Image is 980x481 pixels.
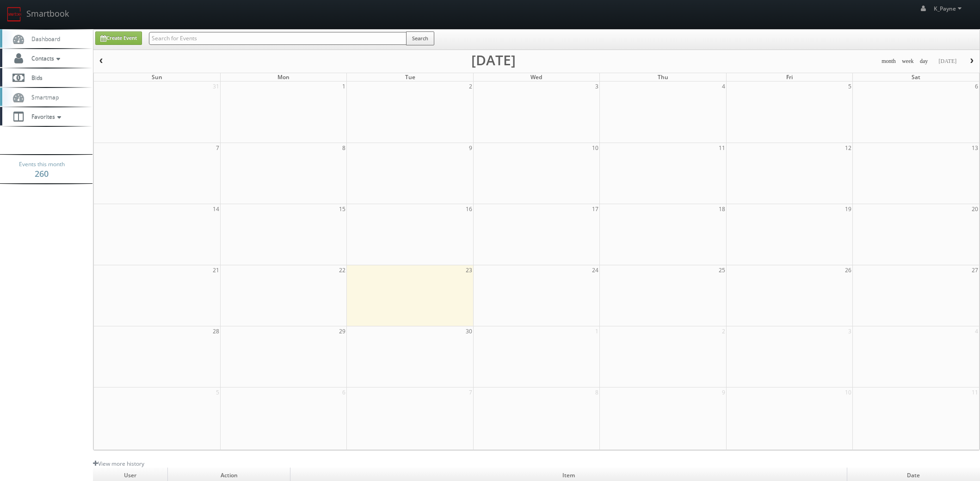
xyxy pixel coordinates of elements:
[844,387,852,397] span: 10
[7,7,22,22] img: smartbook-logo.png
[847,326,852,336] span: 3
[338,265,346,275] span: 22
[277,73,290,81] span: Mon
[465,265,473,275] span: 23
[971,204,979,214] span: 20
[405,73,415,81] span: Tue
[341,81,346,91] span: 1
[465,204,473,214] span: 16
[27,54,62,62] span: Contacts
[718,143,726,153] span: 11
[530,73,542,81] span: Wed
[468,387,473,397] span: 7
[591,143,599,153] span: 10
[468,143,473,153] span: 9
[27,112,63,120] span: Favorites
[844,265,852,275] span: 26
[19,160,65,169] span: Events this month
[406,31,434,45] button: Search
[917,56,931,67] button: day
[152,73,162,81] span: Sun
[935,56,960,67] button: [DATE]
[594,387,599,397] span: 8
[215,387,220,397] span: 5
[658,73,668,81] span: Thu
[212,204,220,214] span: 14
[27,93,59,101] span: Smartmap
[93,460,144,468] a: View more history
[591,265,599,275] span: 24
[215,143,220,153] span: 7
[95,31,142,45] a: Create Event
[878,56,899,67] button: month
[471,56,516,65] h2: [DATE]
[468,81,473,91] span: 2
[594,326,599,336] span: 1
[465,326,473,336] span: 30
[212,326,220,336] span: 28
[847,81,852,91] span: 5
[844,204,852,214] span: 19
[934,5,964,12] span: K_Payne
[721,81,726,91] span: 4
[912,73,920,81] span: Sat
[974,81,979,91] span: 6
[721,387,726,397] span: 9
[149,32,407,45] input: Search for Events
[844,143,852,153] span: 12
[971,387,979,397] span: 11
[27,74,43,81] span: Bids
[899,56,917,67] button: week
[338,204,346,214] span: 15
[341,387,346,397] span: 6
[718,204,726,214] span: 18
[212,265,220,275] span: 21
[591,204,599,214] span: 17
[974,326,979,336] span: 4
[971,143,979,153] span: 13
[338,326,346,336] span: 29
[718,265,726,275] span: 25
[27,35,60,43] span: Dashboard
[341,143,346,153] span: 8
[35,168,49,179] strong: 260
[971,265,979,275] span: 27
[721,326,726,336] span: 2
[594,81,599,91] span: 3
[212,81,220,91] span: 31
[786,73,793,81] span: Fri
